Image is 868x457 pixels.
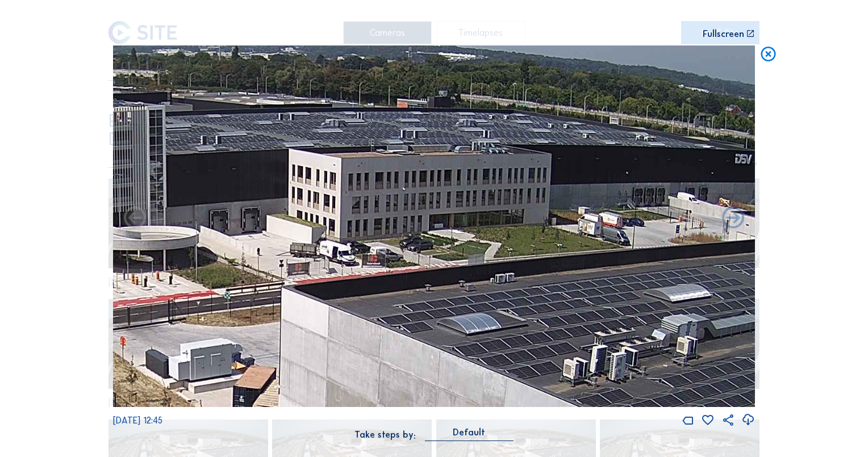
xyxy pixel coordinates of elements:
[720,205,746,232] i: Back
[453,427,485,438] div: Default
[122,205,148,232] i: Forward
[703,30,744,39] div: Fullscreen
[354,430,416,439] div: Take steps by:
[425,427,514,441] div: Default
[113,415,162,426] span: [DATE] 12:45
[113,45,755,407] img: Image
